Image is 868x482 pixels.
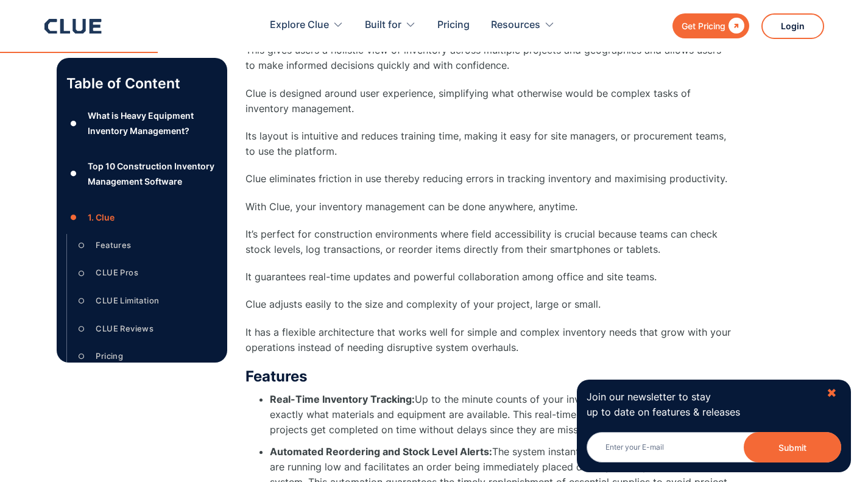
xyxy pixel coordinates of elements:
[744,432,841,463] button: Submit
[270,6,344,44] div: Explore Clue
[88,108,217,138] div: What is Heavy Equipment Inventory Management?
[96,293,159,308] div: CLUE Limitation
[827,386,837,401] div: ✖
[437,6,470,44] a: Pricing
[96,238,131,253] div: Features
[245,367,733,386] h3: Features
[672,13,749,38] a: Get Pricing
[270,392,733,438] li: Up to the minute counts of your inventory, Clue will inform you of exactly what materials and equ...
[88,158,217,189] div: Top 10 Construction Inventory Management Software
[245,43,733,73] p: This gives users a holistic view of inventory across multiple projects and geographies and allows...
[245,269,733,285] p: It guarantees real-time updates and powerful collaboration among office and site teams.
[66,115,81,133] div: ●
[587,389,816,420] p: Join our newsletter to stay up to date on features & releases
[245,129,733,159] p: Its layout is intuitive and reduces training time, making it easy for site managers, or procureme...
[491,6,540,44] div: Resources
[74,347,208,366] a: ○Pricing
[74,319,89,338] div: ○
[66,108,217,138] a: ●What is Heavy Equipment Inventory Management?
[761,13,824,39] a: Login
[245,199,733,214] p: With Clue, your inventory management can be done anywhere, anytime.
[270,6,329,44] div: Explore Clue
[74,292,208,310] a: ○CLUE Limitation
[245,325,733,355] p: It has a flexible architecture that works well for simple and complex inventory needs that grow w...
[491,6,555,44] div: Resources
[587,432,841,463] input: Enter your E-mail
[88,210,115,225] div: 1. Clue
[66,74,217,93] p: Table of Content
[96,321,153,336] div: CLUE Reviews
[682,18,725,34] div: Get Pricing
[74,292,89,310] div: ○
[74,347,89,366] div: ○
[74,264,208,282] a: ○CLUE Pros
[365,6,401,44] div: Built for
[66,208,217,227] a: ●1. Clue
[96,265,138,280] div: CLUE Pros
[74,236,89,255] div: ○
[245,171,733,186] p: Clue eliminates friction in use thereby reducing errors in tracking inventory and maximising prod...
[66,165,81,183] div: ●
[245,227,733,257] p: It’s perfect for construction environments where field accessibility is crucial because teams can...
[74,236,208,255] a: ○Features
[245,86,733,116] p: Clue is designed around user experience, simplifying what otherwise would be complex tasks of inv...
[96,349,123,364] div: Pricing
[74,319,208,338] a: ○CLUE Reviews
[270,445,492,458] strong: Automated Reordering and Stock Level Alerts:
[725,18,744,34] div: 
[74,264,89,282] div: ○
[66,208,81,227] div: ●
[245,297,733,312] p: Clue adjusts easily to the size and complexity of your project, large or small.
[66,158,217,189] a: ●Top 10 Construction Inventory Management Software
[270,393,415,405] strong: Real-Time Inventory Tracking:
[365,6,416,44] div: Built for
